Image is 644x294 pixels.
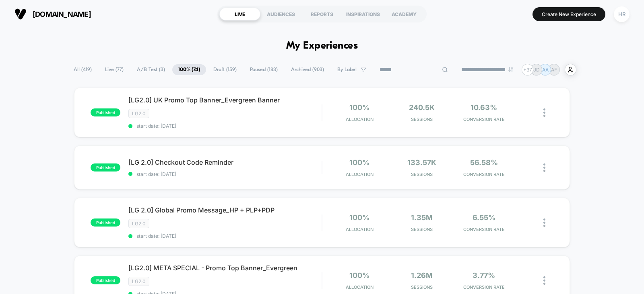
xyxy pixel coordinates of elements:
span: [DOMAIN_NAME] [33,10,91,18]
span: LG2.0 [128,109,149,118]
button: Create New Experience [533,7,605,21]
span: start date: [DATE] [128,171,322,177]
span: Allocation [346,171,374,177]
span: published [91,108,120,116]
span: CONVERSION RATE [455,227,513,232]
img: close [543,276,545,285]
p: AF [551,67,557,73]
div: INSPIRATIONS [343,8,384,20]
span: Allocation [346,227,374,232]
span: Live ( 77 ) [99,64,130,75]
span: Sessions [392,227,451,232]
button: HR [611,6,632,22]
span: Allocation [346,116,374,122]
span: 1.35M [411,213,433,222]
span: published [91,218,120,227]
span: 100% ( 74 ) [172,64,206,75]
span: Sessions [392,171,451,177]
span: 100% [349,271,369,280]
span: CONVERSION RATE [455,171,513,177]
span: 56.58% [470,158,498,167]
span: Draft ( 159 ) [207,64,243,75]
img: close [543,108,545,117]
span: Allocation [346,284,374,290]
span: Archived ( 903 ) [285,64,330,75]
span: 100% [349,103,369,112]
h1: My Experiences [286,40,358,52]
span: start date: [DATE] [128,233,322,239]
div: HR [614,6,630,22]
span: 100% [349,213,369,222]
p: AA [542,67,549,73]
span: 100% [349,158,369,167]
span: [LG 2.0] Global Promo Message_HP + PLP+PDP [128,206,322,214]
img: end [508,67,513,72]
span: Sessions [392,116,451,122]
span: CONVERSION RATE [455,116,513,122]
button: [DOMAIN_NAME] [12,8,93,20]
span: 240.5k [409,103,435,112]
span: LG2.0 [128,277,149,286]
span: 1.26M [411,271,433,280]
span: 3.77% [473,271,495,280]
p: JD [533,67,540,73]
span: LG2.0 [128,219,149,228]
span: [LG 2.0] Checkout Code Reminder [128,158,322,166]
span: [LG2.0] META SPECIAL - Promo Top Banner_Evergreen [128,264,322,272]
span: start date: [DATE] [128,123,322,129]
span: Paused ( 183 ) [244,64,284,75]
div: LIVE [219,8,260,20]
span: A/B Test ( 3 ) [131,64,171,75]
span: 6.55% [473,213,495,222]
span: By Label [337,67,357,73]
span: published [91,163,120,171]
span: 133.57k [407,158,436,167]
img: close [543,163,545,172]
div: + 37 [522,64,533,76]
div: REPORTS [301,8,343,20]
img: close [543,218,545,227]
span: published [91,276,120,284]
img: Visually logo [14,8,27,20]
span: All ( 419 ) [68,64,98,75]
span: CONVERSION RATE [455,284,513,290]
span: 10.63% [471,103,497,112]
div: AUDIENCES [260,8,301,20]
span: [LG2.0] UK Promo Top Banner_Evergreen Banner [128,96,322,104]
div: ACADEMY [384,8,425,20]
span: Sessions [392,284,451,290]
